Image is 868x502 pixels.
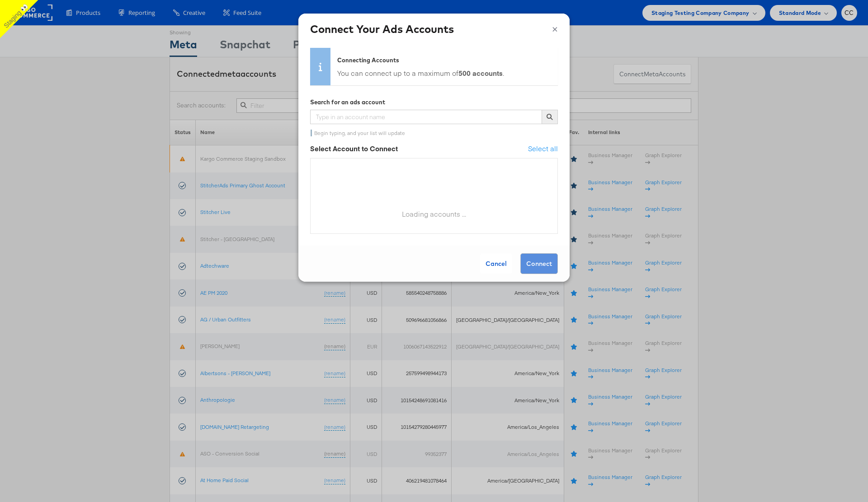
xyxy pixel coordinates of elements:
[311,130,557,136] div: Begin typing, and your list will update
[337,68,504,79] div: You can connect up to a maximum of .
[528,144,558,153] span: Select all
[458,68,503,78] strong: 500 accounts
[310,98,385,106] strong: Search for an ads account
[552,21,558,35] button: ×
[480,254,512,274] div: Cancel
[310,144,398,153] strong: Select Account to Connect
[310,110,542,124] input: Type in an account name
[337,56,399,64] strong: Connecting Accounts
[314,209,554,219] div: Loading accounts ...
[310,21,558,37] h4: Connect Your Ads Accounts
